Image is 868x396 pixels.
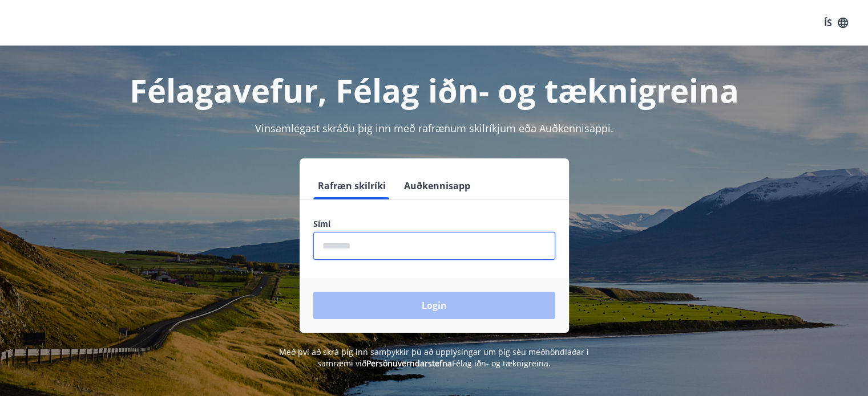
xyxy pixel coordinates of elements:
[313,218,555,230] label: Sími
[255,121,613,135] span: Vinsamlegast skráðu þig inn með rafrænum skilríkjum eða Auðkennisappi.
[37,68,831,112] h1: Félagavefur, Félag iðn- og tæknigreina
[818,13,854,33] button: ÍS
[399,172,475,199] button: Auðkennisapp
[313,172,390,199] button: Rafræn skilríki
[366,358,452,369] a: Persónuverndarstefna
[279,346,589,369] span: Með því að skrá þig inn samþykkir þú að upplýsingar um þig séu meðhöndlaðar í samræmi við Félag i...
